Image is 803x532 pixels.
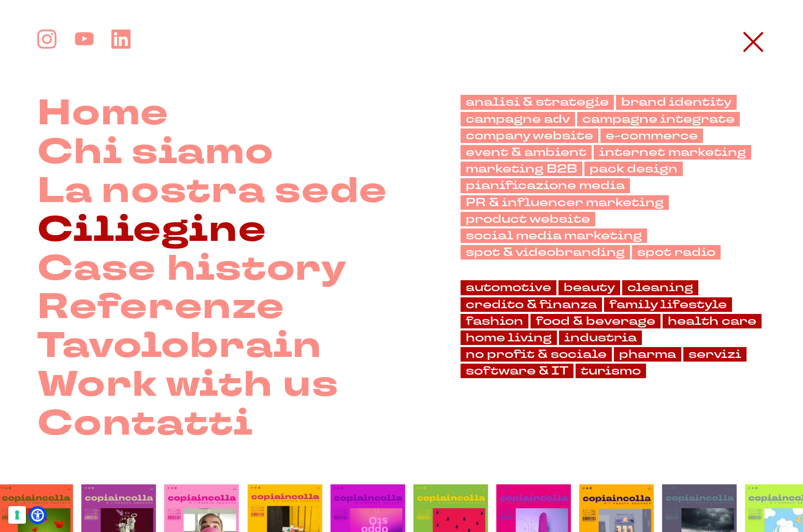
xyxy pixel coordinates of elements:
a: Contatti [37,405,253,444]
a: PR & influencer marketing [461,195,669,210]
a: Work with us [37,366,338,405]
a: Home [37,95,169,134]
a: no profit & sociale [461,347,612,362]
a: Tavolobrain [37,327,322,366]
a: social media marketing [461,228,647,243]
a: Chi siamo [37,134,274,172]
a: event & ambient [461,145,592,160]
a: food & beverage [530,314,661,328]
a: e-commerce [600,128,703,143]
a: marketing B2B [461,162,582,176]
a: fashion [461,314,528,328]
a: software & IT [461,364,573,378]
a: product website [461,212,595,226]
a: spot radio [632,245,721,260]
a: analisi & strategie [461,95,614,109]
a: Open Accessibility Menu [31,509,44,522]
button: Le tue preferenze relative al consenso per le tecnologie di tracciamento [8,506,26,524]
a: home living [461,330,557,345]
a: servizi [683,347,747,362]
a: brand identity [616,95,737,109]
a: turismo [576,364,646,378]
a: internet marketing [594,145,751,160]
a: health care [663,314,762,328]
a: beauty [558,280,620,295]
a: La nostra sede [37,172,388,211]
a: industria [559,330,642,345]
a: automotive [461,280,556,295]
a: credito & finanza [461,297,602,312]
a: Referenze [37,289,284,327]
a: cleaning [622,280,698,295]
a: company website [461,128,598,143]
a: pharma [614,347,681,362]
a: pack design [584,162,683,176]
a: family lifestyle [604,297,732,312]
a: pianificazione media [461,178,630,193]
a: campagne integrate [577,112,740,126]
a: spot & videobranding [461,245,630,260]
a: campagne adv [461,112,575,126]
a: Case history [37,250,347,289]
a: Ciliegine [37,211,266,250]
